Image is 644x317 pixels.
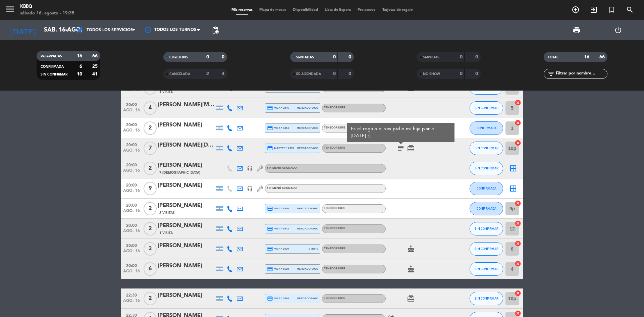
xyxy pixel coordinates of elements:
button: CONFIRMADA [470,202,503,215]
i: cancel [515,220,521,227]
i: credit_card [267,226,273,232]
strong: 66 [599,55,606,59]
div: Es el regalo q nos pidió mi hija por el [DATE] :) [351,125,451,140]
strong: 4 [222,71,226,76]
span: SIN CONFIRMAR [475,106,498,110]
div: sábado 16. agosto - 19:35 [20,10,74,17]
i: border_all [509,184,517,193]
span: CONFIRMADA [477,187,496,190]
span: ago. 16 [123,128,140,136]
span: ago. 16 [123,249,140,257]
span: 6 [144,262,157,276]
i: filter_list [547,70,555,78]
span: Mis reservas [228,8,256,12]
div: [PERSON_NAME][DEMOGRAPHIC_DATA] [158,141,215,150]
span: Tenedor Libre [324,227,345,230]
span: Tarjetas de regalo [379,8,416,12]
span: SIN CONFIRMAR [475,297,498,300]
span: 3 [144,242,157,256]
i: cancel [515,240,521,247]
div: LOG OUT [597,20,639,40]
span: 1 Visita [159,90,173,95]
span: 2 [144,292,157,305]
span: TOTAL [548,56,558,59]
i: cancel [515,200,521,207]
button: CONFIRMADA [470,182,503,195]
span: mercadopago [297,226,318,231]
span: CONFIRMADA [477,126,496,130]
span: RE AGENDADA [296,72,321,76]
span: ago. 16 [123,148,140,156]
i: cake [407,265,415,273]
span: NO SHOW [423,72,440,76]
span: pending_actions [211,26,219,34]
strong: 0 [460,55,463,59]
strong: 10 [77,72,82,76]
i: credit_card [267,206,273,212]
i: exit_to_app [590,6,598,14]
span: Tenedor Libre [324,106,345,109]
span: ago. 16 [123,88,140,96]
span: 7 [144,142,157,155]
span: Tenedor Libre [324,247,345,250]
span: 2 [144,202,157,215]
i: cancel [515,99,521,106]
div: [PERSON_NAME] [158,161,215,170]
strong: 0 [475,71,479,76]
span: 20:00 [123,100,140,108]
span: SIN CONFIRMAR [475,146,498,150]
span: CHECK INS [169,56,188,59]
span: ago. 16 [123,168,140,176]
i: border_all [509,164,517,172]
span: Todos los servicios [87,28,133,33]
span: Tenedor Libre [324,297,345,300]
button: SIN CONFIRMAR [470,101,503,115]
span: Pre-acceso [354,8,379,12]
strong: 0 [475,55,479,59]
strong: 0 [333,55,336,59]
span: visa * 8454 [267,125,289,131]
i: cancel [515,290,521,297]
i: credit_card [267,266,273,272]
span: 4 [144,101,157,115]
i: cake [407,245,415,253]
div: [PERSON_NAME] [158,181,215,190]
span: ago. 16 [123,269,140,277]
span: ago. 16 [123,108,140,116]
i: headset_mic [247,186,253,192]
i: credit_card [267,296,273,302]
i: cancel [515,260,521,267]
strong: 0 [206,55,209,59]
i: headset_mic [247,165,253,171]
div: [PERSON_NAME][MEDICAL_DATA] [158,101,215,109]
span: 2 [144,121,157,135]
span: 9 [144,182,157,195]
span: visa * 0874 [267,296,289,302]
strong: 6 [79,64,82,69]
strong: 0 [222,55,226,59]
button: SIN CONFIRMAR [470,292,503,305]
span: 20:00 [123,201,140,209]
span: 1 Visita [159,230,173,236]
span: SIN CONFIRMAR [41,73,67,76]
span: SIN CONFIRMAR [475,166,498,170]
span: SIN CONFIRMAR [475,227,498,230]
span: mercadopago [297,146,318,150]
span: CANCELADA [169,72,190,76]
i: search [626,6,634,14]
div: [PERSON_NAME] [158,201,215,210]
span: mercadopago [297,126,318,130]
span: visa * 2346 [267,105,289,111]
span: stripe [309,247,318,251]
i: [DATE] [5,23,41,38]
strong: 2 [206,71,209,76]
span: visa * 1530 [267,246,289,252]
i: credit_card [267,125,273,131]
strong: 16 [77,54,82,58]
i: subject [397,144,405,152]
span: mercadopago [297,206,318,211]
span: mercadopago [297,106,318,110]
span: 3 Visitas [159,210,175,216]
strong: 41 [92,72,99,76]
span: Disponibilidad [289,8,321,12]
